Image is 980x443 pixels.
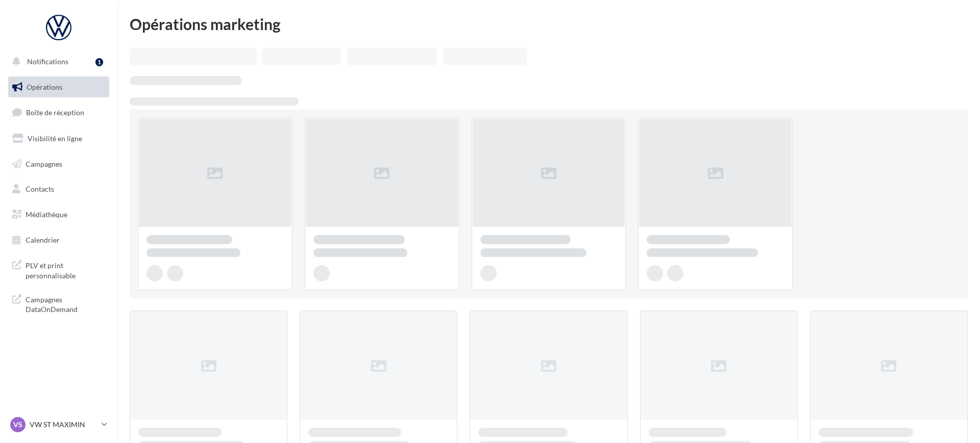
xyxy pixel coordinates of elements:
a: Calendrier [6,229,111,251]
span: PLV et print personnalisable [26,258,105,280]
span: Visibilité en ligne [28,134,82,143]
span: Opérations [27,83,62,91]
span: Notifications [27,57,68,66]
a: PLV et print personnalisable [6,254,111,284]
a: Campagnes [6,153,111,175]
a: Boîte de réception [6,101,111,123]
a: Contacts [6,178,111,200]
a: Médiathèque [6,204,111,225]
span: Calendrier [26,236,60,244]
span: Contacts [26,185,54,193]
span: Campagnes [26,159,62,168]
span: Boîte de réception [26,108,84,117]
button: Notifications 1 [6,51,107,72]
a: Campagnes DataOnDemand [6,289,111,319]
a: Visibilité en ligne [6,128,111,149]
span: Campagnes DataOnDemand [26,293,105,315]
span: VS [13,420,22,430]
div: 1 [95,58,103,66]
a: VS VW ST MAXIMIN [8,415,109,434]
p: VW ST MAXIMIN [30,420,97,430]
div: Opérations marketing [130,16,968,32]
a: Opérations [6,76,111,98]
span: Médiathèque [26,210,67,219]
